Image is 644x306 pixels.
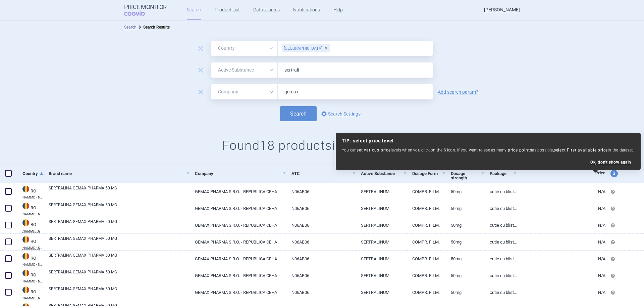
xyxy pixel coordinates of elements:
[22,297,44,300] abbr: NAMMD - Nomenclature of medicines for human use — List of medicinal products registered by the Na...
[357,148,391,152] strong: set various price
[517,234,605,250] a: N/A
[407,200,446,217] a: COMPR. FILM.
[356,284,408,301] a: SERTRALINUM
[508,148,532,152] strong: price points
[356,217,408,233] a: SERTRALINUM
[286,267,356,284] a: N06AB06
[22,253,29,260] img: Romania
[485,200,517,217] a: Cutie cu blist. opace PVC/Al x 84 compr. film.
[49,286,190,298] a: SERTRALINA GEMAX PHARMA 50 MG
[446,234,484,250] a: 50mg
[485,284,517,301] a: Cutie cu blist. opace PVC/Al x 98 compr. film.
[517,200,605,217] a: N/A
[22,280,44,283] abbr: NAMMD - Nomenclature of medicines for human use — List of medicinal products registered by the Na...
[49,165,190,182] a: Brand name
[446,200,484,217] a: 50mg
[407,251,446,267] a: COMPR. FILM.
[446,251,484,267] a: 50mg
[17,185,44,199] a: RORONAMMD - Nomenclature of medicines for human use
[17,286,44,300] a: RORONAMMD - Nomenclature of medicines for human use
[286,234,356,250] a: N06AB06
[407,284,446,301] a: COMPR. FILM.
[485,234,517,250] a: Cutie cu blist. opace PVC/Al x 90 compr. film.
[485,217,517,233] a: Cutie cu blist. opace PVC/Al x 100 compr. film.
[356,200,408,217] a: SERTRALINUM
[49,219,190,231] a: SERTRALINA GEMAX PHARMA 50 MG
[446,267,484,284] a: 50mg
[451,165,484,186] a: Dosage strength
[590,160,631,165] button: Ok, don't show again
[356,251,408,267] a: SERTRALINUM
[22,219,29,226] img: Romania
[17,202,44,216] a: RORONAMMD - Nomenclature of medicines for human use
[22,186,29,192] img: Romania
[517,217,605,233] a: N/A
[485,183,517,200] a: Cutie cu blist. opace PVC/Al x 30 compr. film.
[490,165,517,182] a: Package
[407,234,446,250] a: COMPR. FILM.
[190,251,286,267] a: GEMAX PHARMA S.R.O. - REPUBLICA CEHA
[286,183,356,200] a: N06AB06
[286,284,356,301] a: N06AB06
[407,217,446,233] a: COMPR. FILM.
[356,183,408,200] a: SERTRALINUM
[22,196,44,199] abbr: NAMMD - Nomenclature of medicines for human use — List of medicinal products registered by the Na...
[124,25,137,30] a: Search
[22,270,29,276] img: Romania
[22,287,29,293] img: Romania
[49,202,190,214] a: SERTRALINA GEMAX PHARMA 50 MG
[595,170,605,175] span: Price
[22,236,29,243] img: Romania
[22,263,44,266] abbr: NAMMD - Nomenclature of medicines for human use — List of medicinal products registered by the Na...
[361,165,408,182] a: Active Substance
[320,110,361,118] a: Search Settings
[22,203,29,209] img: Romania
[356,267,408,284] a: SERTRALINUM
[17,252,44,266] a: RORONAMMD - Nomenclature of medicines for human use
[190,267,286,284] a: GEMAX PHARMA S.R.O. - REPUBLICA CEHA
[22,246,44,250] abbr: NAMMD - Nomenclature of medicines for human use — List of medicinal products registered by the Na...
[446,183,484,200] a: 50mg
[143,25,170,30] strong: Search Results
[17,269,44,283] a: RORONAMMD - Nomenclature of medicines for human use
[22,165,44,182] a: Country
[124,4,167,16] a: Price MonitorCOGVIO
[190,217,286,233] a: GEMAX PHARMA S.R.O. - REPUBLICA CEHA
[49,185,190,197] a: SERTRALINA GEMAX PHARMA 50 MG
[438,90,478,94] a: Add search param?
[124,24,137,31] li: Search
[342,138,635,144] h2: TIP: select price level
[286,251,356,267] a: N06AB06
[137,24,170,31] li: Search Results
[195,165,286,182] a: Company
[517,284,605,301] a: N/A
[407,183,446,200] a: COMPR. FILM.
[446,217,484,233] a: 50mg
[22,213,44,216] abbr: NAMMD - Nomenclature of medicines for human use — List of medicinal products registered by the Na...
[190,183,286,200] a: GEMAX PHARMA S.R.O. - REPUBLICA CEHA
[124,4,167,10] strong: Price Monitor
[17,219,44,233] a: RORONAMMD - Nomenclature of medicines for human use
[49,252,190,264] a: SERTRALINA GEMAX PHARMA 50 MG
[190,200,286,217] a: GEMAX PHARMA S.R.O. - REPUBLICA CEHA
[124,10,154,16] span: COGVIO
[446,284,484,301] a: 50mg
[49,235,190,248] a: SERTRALINA GEMAX PHARMA 50 MG
[517,251,605,267] a: N/A
[280,106,317,121] button: Search
[286,200,356,217] a: N06AB06
[22,229,44,233] abbr: NAMMD - Nomenclature of medicines for human use — List of medicinal products registered by the Na...
[412,165,446,182] a: Dosage Form
[517,183,605,200] a: N/A
[485,267,517,284] a: Cutie cu blist. opace PVC/Al x 14 compr. film.
[485,251,517,267] a: Cutie cu blist. opace PVC/Al x 28 compr. film.
[554,148,608,152] strong: select First available price
[407,267,446,284] a: COMPR. FILM.
[517,267,605,284] a: N/A
[282,44,330,52] div: [GEOGRAPHIC_DATA]
[49,269,190,281] a: SERTRALINA GEMAX PHARMA 50 MG
[342,147,635,153] p: You can levels when you click on the $ icon. If you want to see as many as possible, in the dataset
[291,165,356,182] a: ATC
[286,217,356,233] a: N06AB06
[190,234,286,250] a: GEMAX PHARMA S.R.O. - REPUBLICA CEHA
